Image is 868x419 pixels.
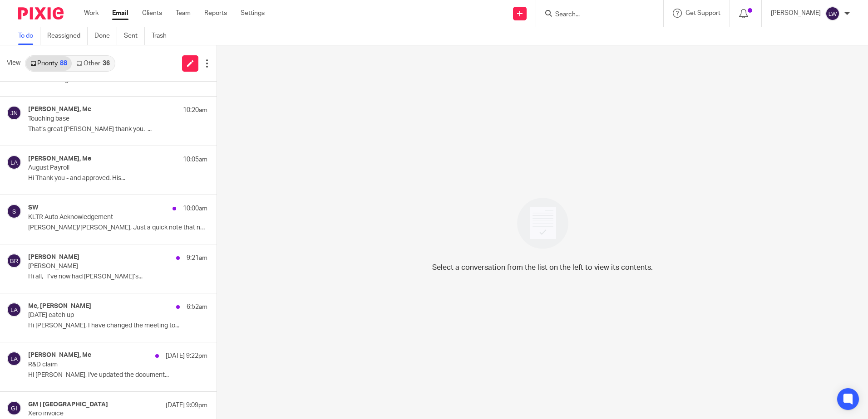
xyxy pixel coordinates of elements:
a: Reports [204,9,227,18]
h4: [PERSON_NAME], Me [28,155,91,163]
p: Hi Thank you - and approved. His... [28,175,207,182]
div: 36 [103,60,110,67]
a: Trash [152,27,173,45]
h4: GM | [GEOGRAPHIC_DATA] [28,401,108,409]
img: svg%3E [825,6,840,21]
a: Email [112,9,128,18]
input: Search [554,11,636,19]
img: Pixie [18,7,64,19]
p: 6:52am [187,302,207,312]
p: Select a conversation from the list on the left to view its contents. [432,262,653,273]
p: 10:05am [183,155,207,164]
a: Settings [241,9,265,18]
img: svg%3E [7,155,21,170]
p: [DATE] 9:22pm [166,351,207,361]
img: svg%3E [7,204,21,219]
img: image [511,192,574,255]
a: Done [94,27,117,45]
h4: [PERSON_NAME], Me [28,351,91,359]
img: svg%3E [7,401,21,415]
h4: Me, [PERSON_NAME] [28,302,91,310]
span: View [7,58,20,68]
p: 10:20am [183,106,207,115]
a: To do [18,27,40,45]
img: svg%3E [7,351,21,366]
a: Other36 [72,56,114,71]
a: Reassigned [47,27,88,45]
img: svg%3E [7,302,21,317]
a: Team [176,9,191,18]
p: That’s great [PERSON_NAME] thank you. ... [28,126,207,133]
p: Touching base [28,115,172,123]
img: svg%3E [7,253,21,268]
a: Priority88 [26,56,72,71]
a: Sent [124,27,145,45]
a: Clients [142,9,162,18]
h4: [PERSON_NAME], Me [28,106,91,113]
p: Hi all, I’ve now had [PERSON_NAME]’s... [28,273,207,281]
p: Hi [PERSON_NAME], I've updated the document... [28,371,207,379]
h4: [PERSON_NAME] [28,253,79,261]
p: 9:21am [187,253,207,263]
p: [PERSON_NAME]/[PERSON_NAME], Just a quick note that no... [28,224,207,232]
p: Hi [PERSON_NAME], I have changed the meeting to... [28,322,207,330]
p: R&D claim [28,361,172,369]
p: 10:00am [183,204,207,213]
p: Xero invoice [28,410,172,418]
p: [PERSON_NAME] [771,9,821,18]
span: Get Support [686,10,720,16]
h4: SW [28,204,39,212]
p: KLTR Auto Acknowledgement [28,214,172,221]
p: August Payroll [28,164,172,172]
img: svg%3E [7,106,21,120]
p: [PERSON_NAME] [28,263,172,270]
a: Work [84,9,99,18]
p: [DATE] catch up [28,312,172,319]
div: 88 [60,60,67,67]
p: [DATE] 9:09pm [166,401,207,410]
